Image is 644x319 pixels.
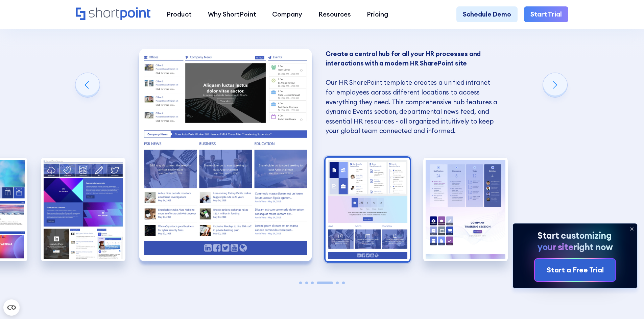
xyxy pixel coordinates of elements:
[543,73,567,97] div: Next slide
[41,158,125,261] div: 3 / 6
[311,282,314,284] span: Go to slide 3
[272,9,302,19] div: Company
[317,282,333,284] span: Go to slide 4
[310,6,359,23] a: Resources
[326,158,410,261] div: 5 / 6
[139,49,312,261] img: Designing a SharePoint site for HR
[359,6,397,23] a: Pricing
[336,282,339,284] span: Go to slide 5
[524,6,568,23] a: Start Trial
[200,6,264,23] a: Why ShortPoint
[139,49,312,261] div: 4 / 6
[76,7,150,21] a: Home
[264,6,310,23] a: Company
[326,49,499,136] p: Our HR SharePoint template creates a unified intranet for employees across different locations to...
[456,6,518,23] a: Schedule Demo
[423,158,508,261] div: 6 / 6
[318,9,351,19] div: Resources
[535,259,615,281] a: Start a Free Trial
[41,158,125,261] img: SharePoint Template for HR
[342,282,345,284] span: Go to slide 6
[208,9,256,19] div: Why ShortPoint
[3,299,20,316] button: Open CMP widget
[547,265,604,275] div: Start a Free Trial
[305,282,308,284] span: Go to slide 2
[326,50,481,68] strong: Create a central hub for all your HR processes and interactions with a modern HR SharePoint site ‍ ‍
[423,158,508,261] img: HR SharePoint Sites Examples
[75,73,100,97] div: Previous slide
[167,9,192,19] div: Product
[299,282,302,284] span: Go to slide 1
[159,6,200,23] a: Product
[367,9,388,19] div: Pricing
[326,158,410,261] img: Top SharePoint Templates for 2025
